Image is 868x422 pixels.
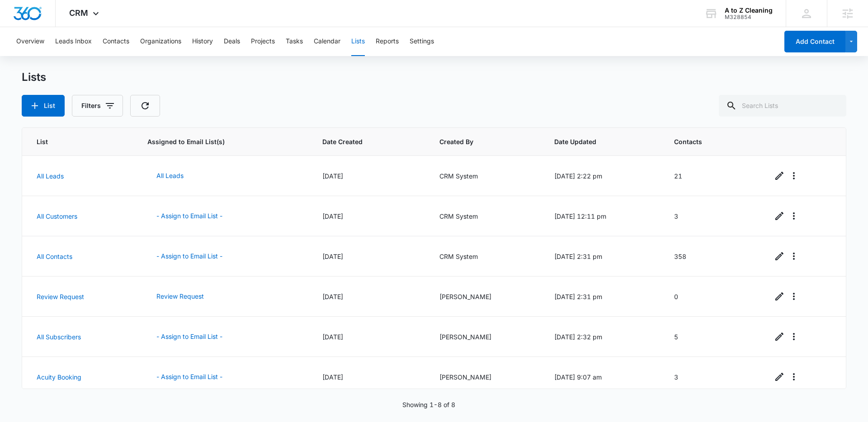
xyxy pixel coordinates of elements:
[429,277,543,317] td: [PERSON_NAME]
[37,253,72,260] a: All Contacts
[147,245,231,267] button: - Assign to Email List -
[322,372,418,382] div: [DATE]
[429,196,543,236] td: CRM System
[55,27,92,56] button: Leads Inbox
[22,95,65,117] button: List
[787,169,801,183] button: Overflow Menu
[725,14,773,20] div: account id
[554,211,652,221] div: [DATE] 12:11 pm
[772,209,787,223] a: Edit
[554,332,652,342] div: [DATE] 2:32 pm
[140,27,181,56] button: Organizations
[322,211,418,221] div: [DATE]
[772,249,787,263] a: Edit
[787,289,801,304] button: Overflow Menu
[147,205,231,227] button: - Assign to Email List -
[37,333,81,341] a: All Subscribers
[663,317,761,357] td: 5
[147,137,288,146] span: Assigned to Email List(s)
[192,27,213,56] button: History
[784,31,845,52] button: Add Contact
[554,171,652,181] div: [DATE] 2:22 pm
[725,7,773,14] div: account name
[224,27,240,56] button: Deals
[322,171,418,181] div: [DATE]
[103,27,129,56] button: Contacts
[554,252,652,261] div: [DATE] 2:31 pm
[402,400,455,409] p: Showing 1-8 of 8
[147,326,231,347] button: - Assign to Email List -
[674,137,737,146] span: Contacts
[787,329,801,344] button: Overflow Menu
[251,27,275,56] button: Projects
[554,372,652,382] div: [DATE] 9:07 am
[663,196,761,236] td: 3
[37,137,113,146] span: List
[410,27,434,56] button: Settings
[322,137,405,146] span: Date Created
[37,293,84,300] a: Review Request
[772,370,787,384] a: Edit
[16,27,44,56] button: Overview
[37,172,64,180] a: All Leads
[429,236,543,277] td: CRM System
[322,292,418,301] div: [DATE]
[439,137,519,146] span: Created By
[772,169,787,183] a: Edit
[147,165,193,187] button: All Leads
[663,156,761,196] td: 21
[719,95,846,117] input: Search Lists
[429,357,543,397] td: [PERSON_NAME]
[37,373,81,381] a: Acuity Booking
[663,357,761,397] td: 3
[286,27,303,56] button: Tasks
[554,292,652,301] div: [DATE] 2:31 pm
[147,286,213,307] button: Review Request
[22,70,46,84] h1: Lists
[69,8,88,18] span: CRM
[787,209,801,223] button: Overflow Menu
[147,366,231,388] button: - Assign to Email List -
[322,332,418,342] div: [DATE]
[72,95,123,117] button: Filters
[37,212,77,220] a: All Customers
[314,27,340,56] button: Calendar
[663,277,761,317] td: 0
[322,252,418,261] div: [DATE]
[429,317,543,357] td: [PERSON_NAME]
[429,156,543,196] td: CRM System
[772,289,787,304] a: Edit
[787,370,801,384] button: Overflow Menu
[554,137,639,146] span: Date Updated
[351,27,365,56] button: Lists
[772,329,787,344] a: Edit
[663,236,761,277] td: 358
[787,249,801,263] button: Overflow Menu
[376,27,399,56] button: Reports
